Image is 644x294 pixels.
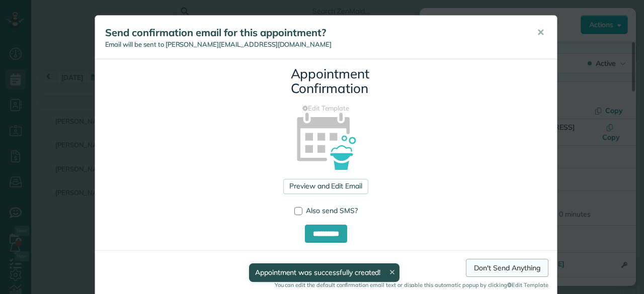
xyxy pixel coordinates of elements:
span: Email will be sent to [PERSON_NAME][EMAIL_ADDRESS][DOMAIN_NAME] [105,40,332,48]
small: You can edit the default confirmation email text or disable this automatic popup by clicking Edit... [104,281,548,289]
a: Don't Send Anything [466,259,548,277]
img: appointment_confirmation_icon-141e34405f88b12ade42628e8c248340957700ab75a12ae832a8710e9b578dc5.png [281,95,371,185]
div: Appointment was successfully created! [249,263,400,282]
h3: Appointment Confirmation [291,67,361,95]
span: ✕ [537,27,544,38]
a: Edit Template [103,104,549,113]
h5: Send confirmation email for this appointment? [105,26,523,40]
a: Preview and Edit Email [283,179,368,194]
span: Also send SMS? [306,206,358,215]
